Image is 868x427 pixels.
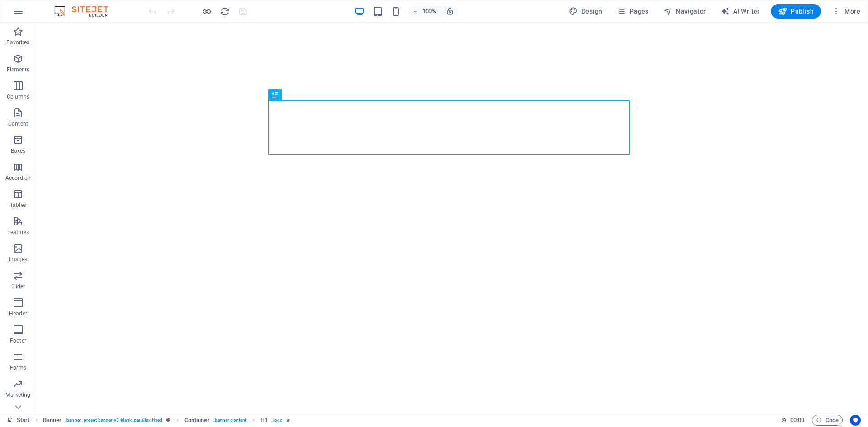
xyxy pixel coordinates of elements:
[409,6,441,17] button: 100%
[812,415,843,426] button: Code
[9,256,28,263] p: Images
[778,7,814,16] span: Publish
[569,7,603,16] span: Design
[613,4,652,19] button: Pages
[422,6,437,17] h6: 100%
[166,418,170,422] i: This element is a customizable preset
[717,4,764,19] button: AI Writer
[816,415,839,426] span: Code
[565,4,606,19] button: Design
[11,147,26,155] p: Boxes
[8,120,28,127] p: Content
[52,6,120,17] img: Editor Logo
[7,229,29,236] p: Features
[7,93,29,100] p: Columns
[184,415,210,426] span: Click to select. Double-click to edit
[286,418,290,422] i: Element contains an animation
[10,364,26,371] p: Forms
[201,6,212,17] button: Click here to leave preview mode and continue editing
[260,415,268,426] span: Click to select. Double-click to edit
[797,417,798,423] span: :
[828,4,864,19] button: More
[771,4,821,19] button: Publish
[9,310,27,317] p: Header
[220,6,230,17] i: Reload page
[271,415,282,426] span: . logo
[5,174,31,182] p: Accordion
[7,66,30,73] p: Elements
[663,7,706,16] span: Navigator
[617,7,648,16] span: Pages
[10,202,26,209] p: Tables
[790,415,804,426] span: 00 00
[6,39,29,46] p: Favorites
[781,415,805,426] h6: Session time
[850,415,861,426] button: Usercentrics
[213,415,246,426] span: . banner-content
[832,7,860,16] span: More
[43,415,62,426] span: Click to select. Double-click to edit
[446,7,454,15] i: On resize automatically adjust zoom level to fit chosen device.
[219,6,230,17] button: reload
[7,415,30,426] a: Click to cancel selection. Double-click to open Pages
[43,415,290,426] nav: breadcrumb
[565,4,606,19] div: Design (Ctrl+Alt+Y)
[65,415,162,426] span: . banner .preset-banner-v3-klank .parallax-fixed
[721,7,760,16] span: AI Writer
[10,337,26,344] p: Footer
[11,283,25,290] p: Slider
[5,391,30,399] p: Marketing
[660,4,710,19] button: Navigator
